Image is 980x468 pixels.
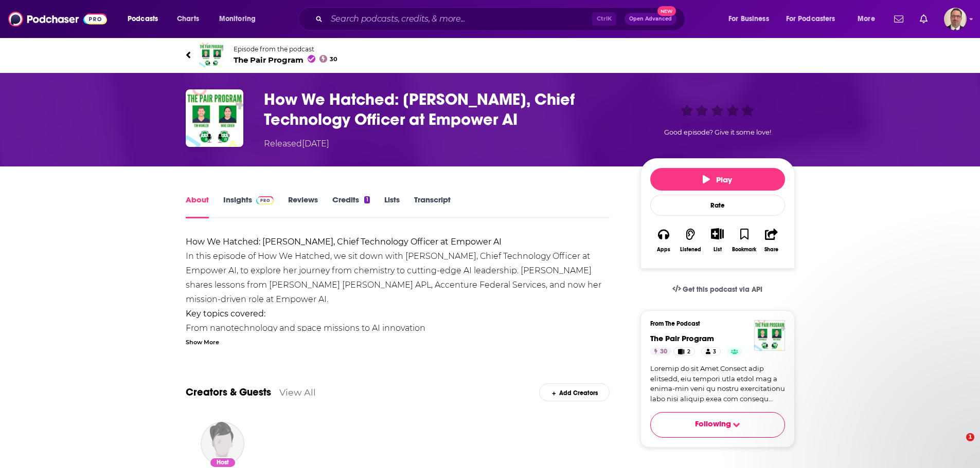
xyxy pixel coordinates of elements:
div: Show More ButtonList [704,221,730,259]
span: 30 [660,347,667,357]
img: User Profile [944,8,967,30]
span: 30 [330,57,337,62]
div: Search podcasts, credits, & more... [308,7,695,31]
a: 3 [701,347,721,355]
img: Podchaser - Follow, Share and Rate Podcasts [8,9,107,29]
button: open menu [779,11,850,27]
li: From nanotechnology and space missions to AI innovation [186,321,610,335]
a: The Pair ProgramEpisode from the podcastThe Pair Program30 [186,43,490,67]
a: Transcript [414,195,451,218]
span: For Podcasters [786,12,835,26]
span: The Pair Program [234,55,338,65]
span: Play [703,175,732,184]
a: Show notifications dropdown [890,10,907,28]
a: 30 [650,347,671,355]
span: Following [695,419,731,432]
h3: From The Podcast [650,320,777,327]
img: The Pair Program [199,43,224,67]
span: Get this podcast via API [683,285,762,294]
a: Loremip do sit Amet Consect adip elitsedd, eiu tempori utla etdol mag a enima-min veni qu nostru ... [650,364,785,404]
img: How We Hatched: Jennifer Sample, Chief Technology Officer at Empower AI [186,89,243,147]
img: Thomas Horlacher [201,422,244,465]
span: 2 [687,347,690,357]
button: Play [650,168,785,191]
span: 3 [713,347,716,357]
div: Bookmark [732,247,756,253]
span: Ctrl K [592,12,616,26]
a: The Pair Program [650,333,714,343]
div: Released [DATE] [264,138,329,150]
div: List [714,246,722,253]
span: Open Advanced [629,16,672,22]
button: Bookmark [731,221,758,259]
button: Show More Button [707,228,728,239]
span: Logged in as PercPodcast [944,8,967,30]
button: Share [758,221,785,259]
span: More [858,12,875,26]
button: open menu [721,11,782,27]
div: Add Creators [539,383,610,401]
strong: Key topics covered: [186,309,265,319]
a: Creators & Guests [186,386,271,399]
button: Listened [677,221,704,259]
img: Podchaser Pro [256,196,274,204]
img: The Pair Program [754,320,785,351]
span: Good episode? Give it some love! [664,128,771,136]
a: Credits1 [332,195,369,218]
div: Rate [650,195,785,216]
button: Apps [650,221,677,259]
span: Episode from the podcast [234,45,338,53]
button: open menu [850,11,888,27]
h1: How We Hatched: Jennifer Sample, Chief Technology Officer at Empower AI [264,89,624,129]
div: 1 [364,196,369,203]
button: Show profile menu [944,8,967,30]
span: 1 [966,433,974,441]
a: InsightsPodchaser Pro [223,195,274,218]
a: Charts [170,11,205,27]
button: open menu [120,11,171,27]
a: Get this podcast via API [664,277,771,302]
div: Share [764,247,778,253]
span: New [657,6,676,16]
a: Reviews [288,195,318,218]
button: open menu [212,11,269,27]
button: Open AdvancedNew [625,13,676,25]
div: Host [209,457,236,468]
a: 2 [673,347,694,355]
a: View All [279,387,316,398]
div: Apps [657,247,670,253]
span: For Business [728,12,769,26]
span: Podcasts [128,12,158,26]
input: Search podcasts, credits, & more... [327,11,592,27]
span: Monitoring [219,12,256,26]
a: About [186,195,209,218]
iframe: Intercom live chat [945,433,970,458]
a: Show notifications dropdown [916,10,932,28]
strong: How We Hatched: [PERSON_NAME], Chief Technology Officer at Empower AI [186,237,502,247]
a: Lists [384,195,400,218]
div: Listened [680,247,701,253]
button: Following [650,412,785,438]
span: Charts [177,12,199,26]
